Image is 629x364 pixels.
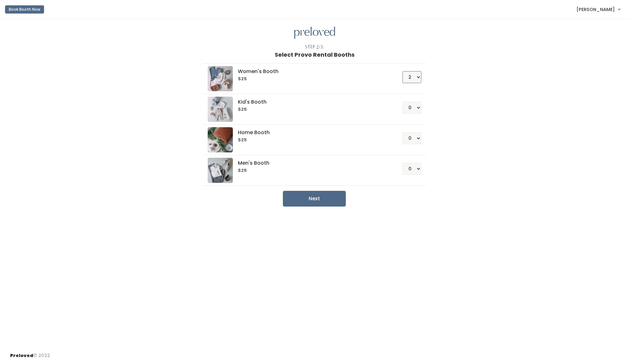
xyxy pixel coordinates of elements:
[238,77,387,82] h6: $25
[238,107,387,112] h6: $25
[275,52,355,58] h1: Select Provo Rental Booths
[208,127,233,152] img: preloved logo
[238,168,387,173] h6: $25
[10,352,33,359] span: Preloved
[238,69,387,74] h5: Women's Booth
[238,130,387,135] h5: Home Booth
[305,44,324,50] div: Step 2/3:
[294,27,335,39] img: preloved logo
[576,6,615,13] span: [PERSON_NAME]
[208,66,233,91] img: preloved logo
[570,3,626,16] a: [PERSON_NAME]
[238,138,387,143] h6: $25
[238,160,387,166] h5: Men's Booth
[5,3,44,16] a: Book Booth Now
[208,158,233,183] img: preloved logo
[283,191,346,207] button: Next
[238,99,387,105] h5: Kid's Booth
[208,97,233,122] img: preloved logo
[10,347,50,359] div: © 2022
[5,5,44,14] button: Book Booth Now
